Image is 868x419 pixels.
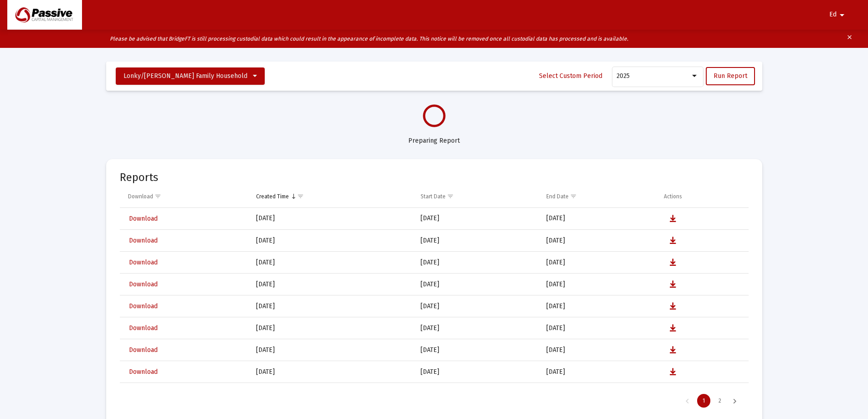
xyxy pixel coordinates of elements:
[256,280,408,289] div: [DATE]
[414,383,539,405] td: [DATE]
[680,394,695,408] div: Previous Page
[414,361,539,383] td: [DATE]
[106,127,762,145] div: Preparing Report
[540,361,657,383] td: [DATE]
[657,186,749,207] td: Column Actions
[120,388,749,414] div: Page Navigation
[540,339,657,361] td: [DATE]
[713,394,727,408] div: Page 2
[116,67,265,85] button: Lonky/[PERSON_NAME] Family Household
[540,274,657,295] td: [DATE]
[256,302,408,311] div: [DATE]
[129,280,158,288] span: Download
[706,67,755,85] button: Run Report
[154,193,161,200] span: Show filter options for column 'Download'
[110,36,628,42] i: Please be advised that BridgeFT is still processing custodial data which could result in the appe...
[123,72,247,80] span: Lonky/[PERSON_NAME] Family Household
[120,173,158,182] mat-card-title: Reports
[846,32,853,46] mat-icon: clear
[256,367,408,377] div: [DATE]
[129,215,158,222] span: Download
[540,317,657,339] td: [DATE]
[414,295,539,317] td: [DATE]
[414,317,539,339] td: [DATE]
[414,274,539,295] td: [DATE]
[714,72,747,80] span: Run Report
[697,394,710,408] div: Page 1
[256,346,408,355] div: [DATE]
[297,193,304,200] span: Show filter options for column 'Created Time'
[414,339,539,361] td: [DATE]
[414,252,539,274] td: [DATE]
[250,186,414,207] td: Column Created Time
[540,208,657,230] td: [DATE]
[120,186,749,414] div: Data grid
[414,208,539,230] td: [DATE]
[256,258,408,267] div: [DATE]
[421,193,446,200] div: Start Date
[256,236,408,245] div: [DATE]
[616,72,630,80] span: 2025
[14,6,75,24] img: Dashboard
[727,394,742,408] div: Next Page
[128,193,153,200] div: Download
[540,383,657,405] td: [DATE]
[129,368,158,376] span: Download
[570,193,577,200] span: Show filter options for column 'End Date'
[129,237,158,244] span: Download
[540,186,657,207] td: Column End Date
[129,346,158,354] span: Download
[818,5,858,24] button: Ed
[129,259,158,266] span: Download
[546,193,569,200] div: End Date
[256,324,408,333] div: [DATE]
[837,6,847,24] mat-icon: arrow_drop_down
[447,193,454,200] span: Show filter options for column 'Start Date'
[540,230,657,252] td: [DATE]
[539,72,602,80] span: Select Custom Period
[120,186,250,207] td: Column Download
[256,214,408,223] div: [DATE]
[540,295,657,317] td: [DATE]
[129,324,158,332] span: Download
[256,193,289,200] div: Created Time
[829,11,837,19] span: Ed
[664,193,682,200] div: Actions
[414,230,539,252] td: [DATE]
[129,302,158,310] span: Download
[540,252,657,274] td: [DATE]
[414,186,539,207] td: Column Start Date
